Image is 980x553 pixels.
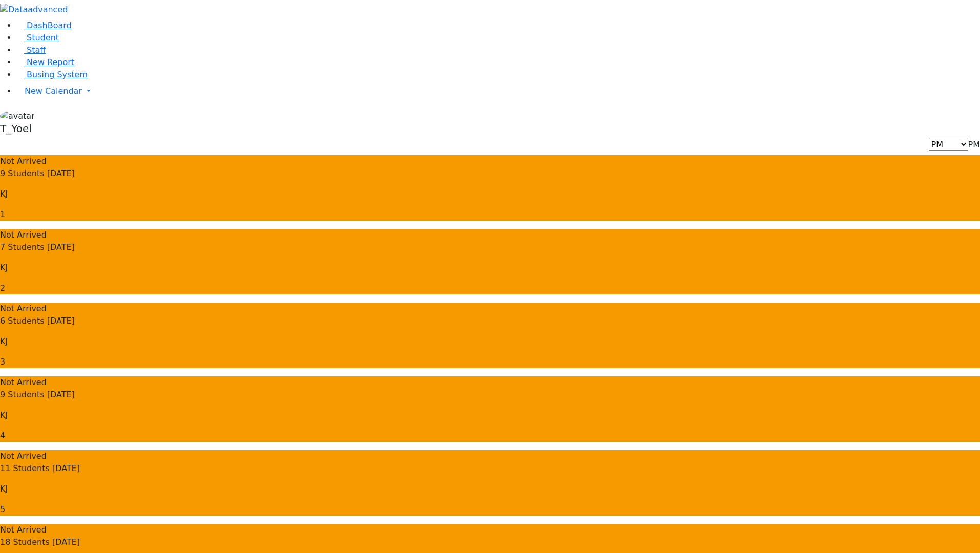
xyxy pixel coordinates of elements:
[16,33,59,42] a: Student
[27,20,72,30] span: DashBoard
[16,57,74,67] a: New Report
[25,86,82,96] span: New Calendar
[16,20,72,30] a: DashBoard
[968,140,980,150] span: PM
[27,45,46,55] span: Staff
[16,45,46,55] a: Staff
[16,70,88,79] a: Busing System
[27,70,88,79] span: Busing System
[27,57,74,67] span: New Report
[16,81,980,101] a: New Calendar
[27,33,59,42] span: Student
